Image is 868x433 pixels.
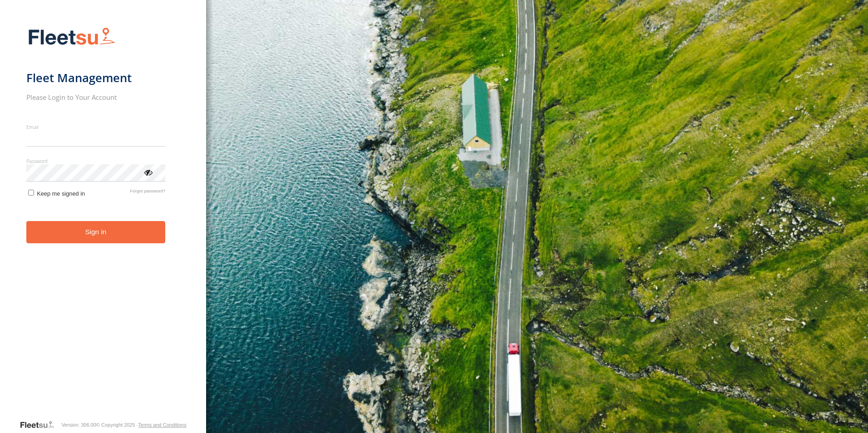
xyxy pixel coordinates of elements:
button: Sign in [26,221,166,243]
a: Visit our Website [20,420,61,429]
img: Fleetsu [26,25,117,49]
form: main [26,22,180,419]
a: Forgot password? [130,188,165,197]
span: Keep me signed in [37,190,85,197]
a: Terms and Conditions [138,422,186,428]
label: Email [26,123,166,130]
label: Password [26,157,166,164]
h1: Fleet Management [26,70,166,85]
input: Keep me signed in [28,190,34,196]
h2: Please Login to Your Account [26,93,166,102]
div: ViewPassword [143,167,153,177]
div: © Copyright 2025 - [96,422,187,428]
div: Version: 306.00 [61,422,96,428]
